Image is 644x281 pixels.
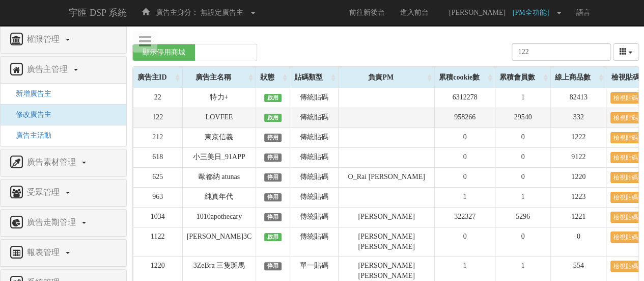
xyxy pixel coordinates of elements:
div: 線上商品數 [551,67,606,88]
a: 檢視貼碼 [610,92,641,104]
a: 廣告主管理 [8,62,119,78]
a: 檢視貼碼 [610,192,641,203]
td: 0 [434,148,495,168]
td: 傳統貼碼 [290,128,339,148]
span: 停用 [264,213,282,221]
td: 1223 [551,188,606,208]
td: 322327 [434,208,495,227]
span: 停用 [264,262,282,270]
div: 狀態 [256,67,290,88]
td: 傳統貼碼 [290,168,339,188]
td: 傳統貼碼 [290,108,339,128]
td: 傳統貼碼 [290,88,339,108]
a: 廣告走期管理 [8,215,119,231]
td: 9122 [551,148,606,168]
td: 傳統貼碼 [290,148,339,168]
div: 廣告主ID [133,67,182,88]
td: 6312278 [434,88,495,108]
span: 權限管理 [24,35,65,43]
td: 1010apothecary [182,208,256,227]
td: 0 [495,227,551,257]
div: 負責PM [339,67,434,88]
a: 檢視貼碼 [610,261,641,272]
span: 廣告主身分： [156,9,199,16]
td: [PERSON_NAME] [PERSON_NAME] [339,227,435,257]
span: 報表管理 [24,248,65,257]
td: 0 [434,227,495,257]
td: 歐都納 atunas [182,168,256,188]
td: 1221 [551,208,606,227]
td: 29540 [495,108,551,128]
span: 啟用 [264,233,282,241]
td: 332 [551,108,606,128]
a: 新增廣告主 [8,90,51,97]
td: [PERSON_NAME] [339,208,435,227]
td: 1 [495,188,551,208]
td: 東京信義 [182,128,256,148]
a: 檢視貼碼 [610,172,641,183]
a: 權限管理 [8,32,119,48]
td: 0 [495,128,551,148]
span: [PERSON_NAME] [444,9,511,16]
td: 22 [133,88,183,108]
span: [PM全功能] [513,9,554,16]
button: columns [613,43,639,61]
td: 1220 [551,168,606,188]
td: 1122 [133,227,183,257]
span: 停用 [264,173,282,182]
a: 檢視貼碼 [610,152,641,163]
td: 傳統貼碼 [290,188,339,208]
a: 檢視貼碼 [610,232,641,243]
td: 0 [434,168,495,188]
td: [PERSON_NAME]3C [182,227,256,257]
a: 檢視貼碼 [610,212,641,223]
td: 212 [133,128,183,148]
div: Columns [613,43,639,61]
span: 啟用 [264,94,282,102]
td: 963 [133,188,183,208]
td: 5296 [495,208,551,227]
span: 廣告主管理 [24,65,73,73]
div: 累積cookie數 [435,67,495,88]
a: 廣告主活動 [8,132,51,139]
td: 1222 [551,128,606,148]
td: 特力+ [182,88,256,108]
td: 0 [495,168,551,188]
div: 累積會員數 [495,67,550,88]
td: 1 [434,188,495,208]
td: 82413 [551,88,606,108]
div: 貼碼類型 [290,67,338,88]
span: 廣告走期管理 [24,218,81,226]
td: 958266 [434,108,495,128]
span: 停用 [264,134,282,142]
span: 停用 [264,193,282,201]
a: 受眾管理 [8,185,119,201]
span: 廣告素材管理 [24,158,81,166]
span: 啟用 [264,114,282,122]
span: 停用 [264,154,282,162]
td: 0 [495,148,551,168]
a: 報表管理 [8,245,119,261]
td: 0 [551,227,606,257]
span: 顯示停用商城 [133,44,195,61]
td: LOVFEE [182,108,256,128]
td: 傳統貼碼 [290,208,339,227]
td: 純真年代 [182,188,256,208]
a: 檢視貼碼 [610,112,641,123]
td: 小三美日_91APP [182,148,256,168]
td: 1 [495,88,551,108]
td: 625 [133,168,183,188]
td: 1034 [133,208,183,227]
input: Search [512,43,611,61]
a: 修改廣告主 [8,111,51,118]
td: 0 [434,128,495,148]
td: 傳統貼碼 [290,227,339,257]
span: 受眾管理 [24,188,65,196]
td: 122 [133,108,183,128]
td: O_Rai [PERSON_NAME] [339,168,435,188]
a: 檢視貼碼 [610,132,641,143]
span: 無設定廣告主 [201,9,243,16]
